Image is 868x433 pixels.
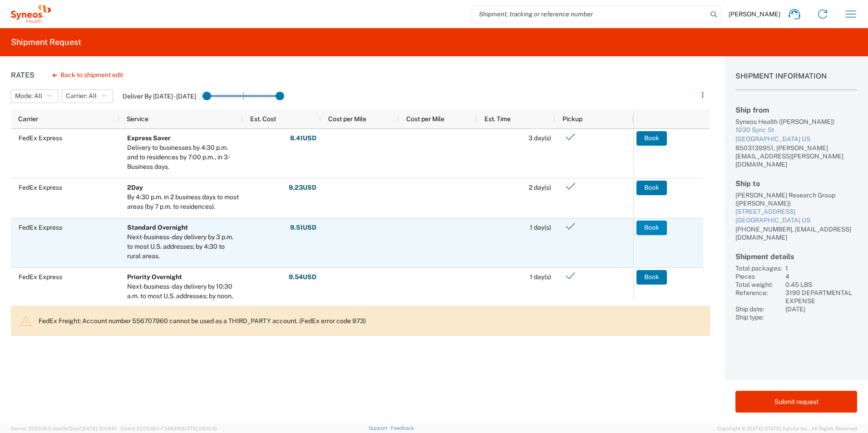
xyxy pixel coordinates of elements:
span: Est. Time [484,115,511,123]
span: Server: 2025.18.0-daa1fe12ee7 [11,426,117,431]
span: Copyright © [DATE]-[DATE] Agistix Inc., All Rights Reserved [717,424,857,433]
div: [GEOGRAPHIC_DATA] US [735,135,857,144]
button: Back to shipment edit [45,67,130,83]
button: 9.51USD [290,221,317,235]
span: FedEx Express [19,184,62,191]
div: Total packages: [735,264,782,272]
strong: 9.23 USD [289,183,316,192]
div: 1030 Sync St [735,126,857,135]
div: Total weight: [735,280,782,289]
div: Reference: [735,289,782,305]
button: Book [636,181,667,195]
b: Express Saver [127,134,171,142]
b: Standard Overnight [127,224,188,231]
h2: Shipment Request [11,37,81,48]
div: 4 [785,272,857,280]
div: By 4:30 p.m. in 2 business days to most areas (by 7 p.m. to residences). [127,192,239,212]
span: 1 day(s) [530,273,551,280]
h1: Rates [11,71,35,79]
div: Next-business-day delivery by 10:30 a.m. to most U.S. addresses; by noon, 4:30 p.m. or 5 p.m. in ... [127,282,239,320]
span: Carrier [18,115,38,123]
button: 9.23USD [288,181,317,195]
div: 8503139951, [PERSON_NAME][EMAIL_ADDRESS][PERSON_NAME][DOMAIN_NAME] [735,144,857,168]
a: Support [369,425,391,431]
button: Book [636,270,667,285]
button: Carrier: All [62,89,113,103]
b: 2Day [127,184,143,191]
div: Ship type: [735,313,782,321]
span: Pickup [562,115,582,123]
span: [DATE] 08:10:16 [182,426,217,431]
span: FedEx Express [19,224,62,231]
div: Pieces [735,272,782,280]
span: Cost per Mile [328,115,366,123]
a: 1030 Sync St[GEOGRAPHIC_DATA] US [735,126,857,143]
span: Carrier: All [66,92,97,100]
label: Deliver By [DATE] - [DATE] [123,92,196,100]
span: 1 day(s) [530,224,551,231]
button: 8.41USD [290,131,317,146]
span: Service [127,115,148,123]
b: Priority Overnight [127,273,182,280]
button: 9.54USD [288,270,317,285]
p: FedEx Freight: Account number 556707960 cannot be used as a THIRD_PARTY account. (FedEx error cod... [39,317,702,325]
div: [PHONE_NUMBER], [EMAIL_ADDRESS][DOMAIN_NAME] [735,225,857,241]
button: Submit request [735,391,857,413]
span: FedEx Express [19,273,62,280]
span: Mode: All [15,92,42,100]
div: Syneos Health ([PERSON_NAME]) [735,118,857,126]
span: [PERSON_NAME] [729,10,780,18]
strong: 9.51 USD [290,223,316,232]
div: 3190 DEPARTMENTAL EXPENSE [785,289,857,305]
span: Est. Cost [250,115,276,123]
h2: Ship from [735,106,857,114]
strong: 8.41 USD [290,134,316,143]
a: Feedback [391,425,414,431]
span: [DATE] 10:04:51 [81,426,117,431]
h2: Shipment details [735,252,857,261]
strong: 9.54 USD [289,273,316,281]
span: 3 day(s) [528,134,551,142]
div: [GEOGRAPHIC_DATA] US [735,216,857,225]
div: Next-business-day delivery by 3 p.m. to most U.S. addresses; by 4:30 to rural areas. [127,232,239,261]
div: Ship date: [735,305,782,313]
input: Shipment, tracking or reference number [472,5,707,23]
span: Client: 2025.18.0-7346316 [121,426,217,431]
a: [STREET_ADDRESS][GEOGRAPHIC_DATA] US [735,207,857,225]
div: [DATE] [785,305,857,313]
div: [STREET_ADDRESS] [735,207,857,216]
button: Book [636,221,667,235]
div: 1 [785,264,857,272]
div: Delivery to businesses by 4:30 p.m. and to residences by 7:00 p.m., in 3-Business days. [127,143,239,172]
button: Mode: All [11,89,59,103]
div: 0.45 LBS [785,280,857,289]
button: Book [636,131,667,146]
div: [PERSON_NAME] Research Group ([PERSON_NAME]) [735,191,857,207]
span: 2 day(s) [529,184,551,191]
h2: Ship to [735,179,857,188]
span: FedEx Express [19,134,62,142]
span: Cost per Mile [406,115,444,123]
h1: Shipment Information [735,72,857,90]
